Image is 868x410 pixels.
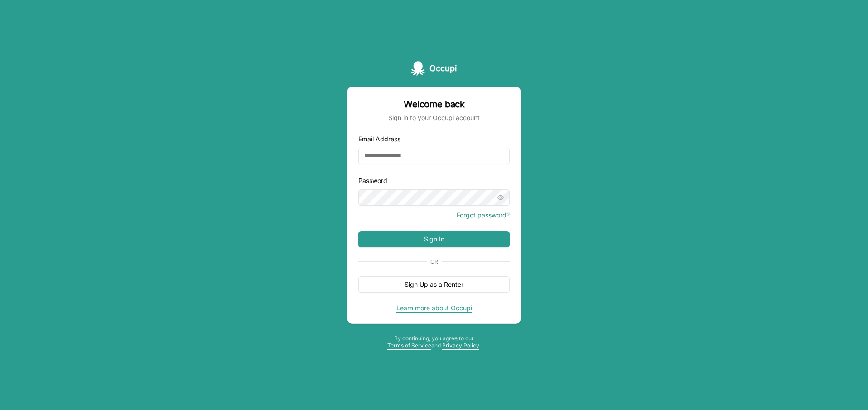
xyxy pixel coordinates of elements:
span: Or [427,258,442,265]
label: Password [358,177,387,184]
div: By continuing, you agree to our and . [347,335,521,349]
a: Terms of Service [387,342,431,349]
a: Learn more about Occupi [396,304,472,312]
a: Privacy Policy [442,342,479,349]
div: Welcome back [358,98,510,111]
a: Occupi [411,61,457,76]
button: Sign Up as a Renter [358,276,510,293]
label: Email Address [358,135,400,143]
button: Sign In [358,231,510,247]
span: Occupi [429,62,457,75]
button: Forgot password? [457,211,510,220]
div: Sign in to your Occupi account [358,113,510,122]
